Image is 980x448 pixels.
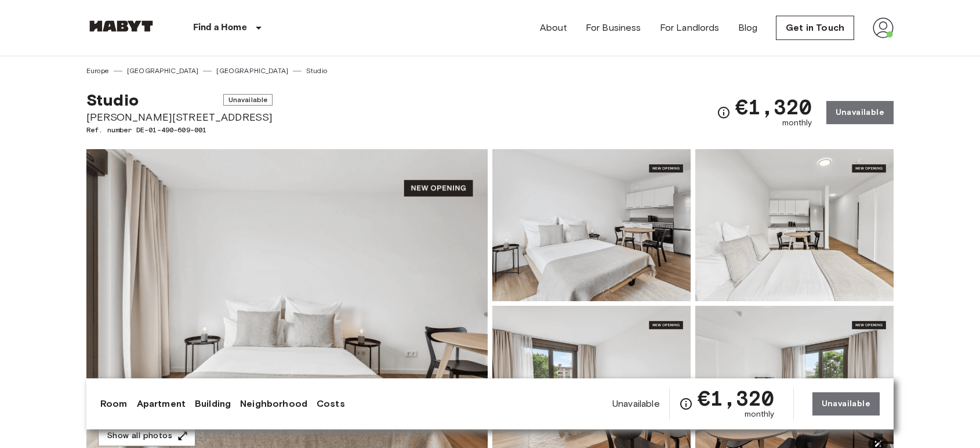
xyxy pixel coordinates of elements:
[695,149,894,301] img: Picture of unit DE-01-490-609-001
[745,409,775,420] span: monthly
[317,397,345,411] a: Costs
[98,425,195,447] button: Show all photos
[216,66,288,76] a: [GEOGRAPHIC_DATA]
[195,397,231,411] a: Building
[240,397,307,411] a: Neighborhood
[86,66,109,76] a: Europe
[100,397,128,411] a: Room
[127,66,199,76] a: [GEOGRAPHIC_DATA]
[86,125,273,135] span: Ref. number DE-01-490-609-001
[782,117,812,129] span: monthly
[586,21,641,35] a: For Business
[717,106,731,120] svg: Check cost overview for full price breakdown. Please note that discounts apply to new joiners onl...
[660,21,720,35] a: For Landlords
[612,398,660,410] span: Unavailable
[306,66,327,76] a: Studio
[698,388,775,409] span: €1,320
[86,20,156,32] img: Habyt
[492,149,691,301] img: Picture of unit DE-01-490-609-001
[679,397,693,411] svg: Check cost overview for full price breakdown. Please note that discounts apply to new joiners onl...
[873,17,894,38] img: avatar
[735,96,812,117] span: €1,320
[738,21,758,35] a: Blog
[86,90,139,110] span: Studio
[86,110,273,125] span: [PERSON_NAME][STREET_ADDRESS]
[776,16,854,40] a: Get in Touch
[223,94,273,106] span: Unavailable
[193,21,247,35] p: Find a Home
[137,397,186,411] a: Apartment
[540,21,567,35] a: About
